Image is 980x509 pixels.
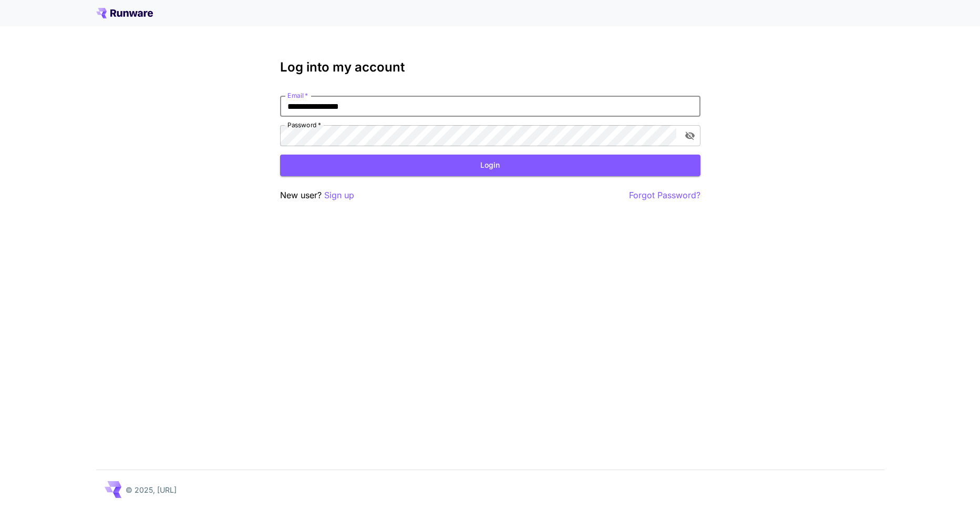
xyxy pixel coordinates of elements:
label: Password [287,120,321,129]
h3: Log into my account [280,60,700,75]
label: Email [287,91,308,100]
button: toggle password visibility [680,126,699,145]
button: Forgot Password? [629,189,700,202]
button: Sign up [324,189,354,202]
button: Login [280,155,700,176]
p: © 2025, [URL] [126,484,177,495]
p: New user? [280,189,354,202]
